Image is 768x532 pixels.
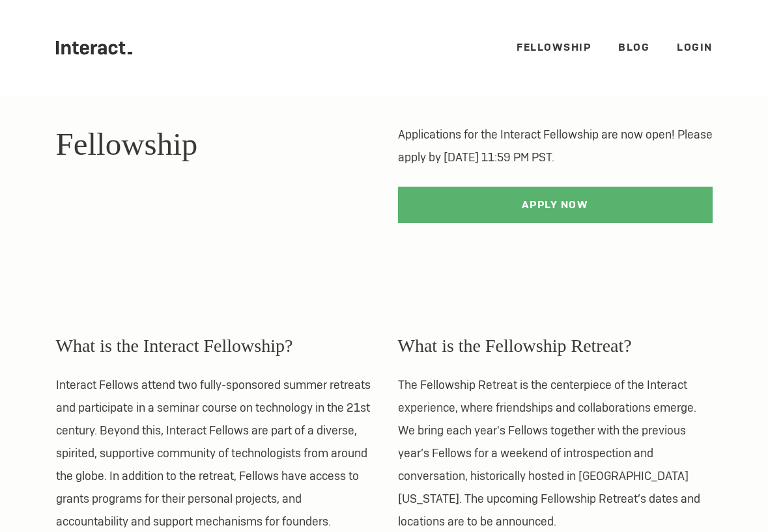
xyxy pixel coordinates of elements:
a: Blog [618,40,649,54]
h1: Fellowship [56,123,371,165]
h3: What is the Fellowship Retreat? [398,332,713,360]
a: Login [677,40,713,54]
h3: What is the Interact Fellowship? [56,332,371,360]
a: Apply Now [398,187,713,223]
a: Fellowship [517,40,591,54]
p: Applications for the Interact Fellowship are now open! Please apply by [DATE] 11:59 PM PST. [398,123,713,168]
